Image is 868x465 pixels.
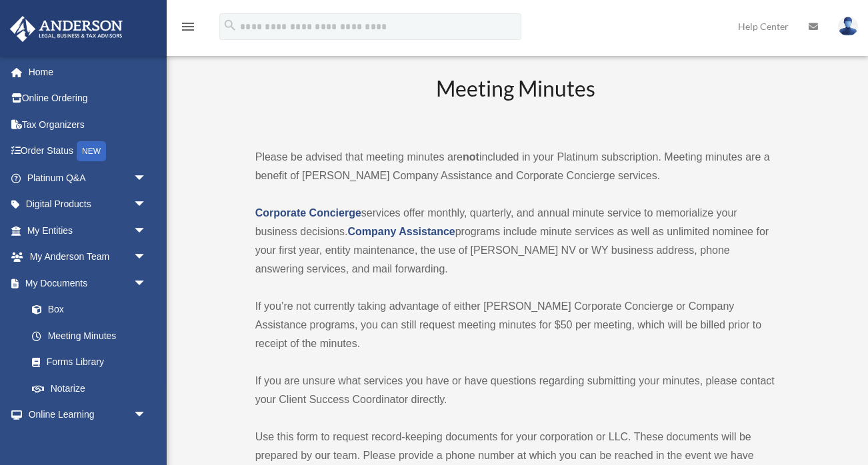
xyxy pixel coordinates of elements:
[9,270,167,296] a: My Documentsarrow_drop_down
[255,207,361,219] a: Corporate Concierge
[9,111,167,138] a: Tax Organizers
[255,148,777,185] p: Please be advised that meeting minutes are included in your Platinum subscription. Meeting minute...
[9,138,167,165] a: Order StatusNEW
[255,204,777,278] p: services offer monthly, quarterly, and annual minute service to memorialize your business decisio...
[133,270,160,297] span: arrow_drop_down
[133,191,160,219] span: arrow_drop_down
[255,297,777,353] p: If you’re not currently taking advantage of either [PERSON_NAME] Corporate Concierge or Company A...
[9,402,167,428] a: Online Learningarrow_drop_down
[223,18,237,33] i: search
[9,85,167,112] a: Online Ordering
[180,23,196,35] a: menu
[9,217,167,244] a: My Entitiesarrow_drop_down
[133,402,160,429] span: arrow_drop_down
[19,322,160,349] a: Meeting Minutes
[19,349,167,376] a: Forms Library
[255,74,777,129] h2: Meeting Minutes
[77,141,106,161] div: NEW
[133,244,160,271] span: arrow_drop_down
[133,165,160,192] span: arrow_drop_down
[133,217,160,244] span: arrow_drop_down
[463,151,479,163] strong: not
[9,165,167,191] a: Platinum Q&Aarrow_drop_down
[9,191,167,218] a: Digital Productsarrow_drop_down
[19,296,167,323] a: Box
[180,19,196,35] i: menu
[347,226,455,237] a: Company Assistance
[9,59,167,85] a: Home
[9,244,167,270] a: My Anderson Teamarrow_drop_down
[255,372,777,409] p: If you are unsure what services you have or have questions regarding submitting your minutes, ple...
[838,17,858,36] img: User Pic
[6,16,127,42] img: Anderson Advisors Platinum Portal
[19,375,167,402] a: Notarize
